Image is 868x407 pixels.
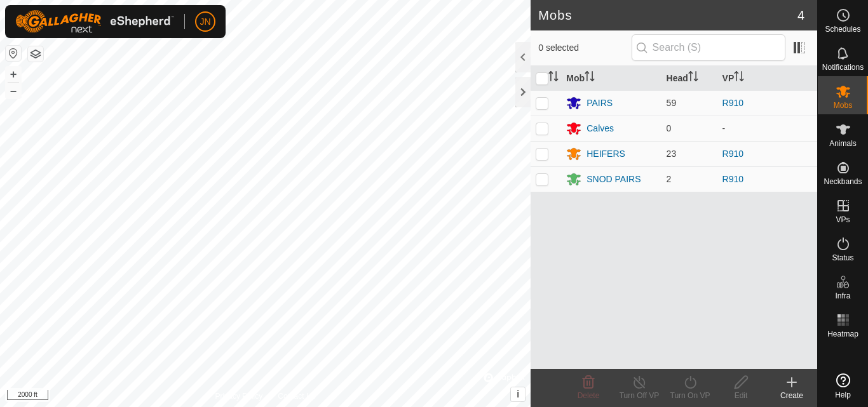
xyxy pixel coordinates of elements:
[717,116,817,141] td: -
[734,73,744,83] p-sorticon: Activate to sort
[824,178,862,185] span: Neckbands
[587,122,614,135] div: Calves
[825,25,860,33] span: Schedules
[818,368,868,404] a: Help
[6,46,21,61] button: Reset Map
[797,6,804,25] span: 4
[538,41,631,55] span: 0 selected
[661,66,717,91] th: Head
[822,63,864,71] span: Notifications
[587,173,641,186] div: SNOD PAIRS
[834,102,852,109] span: Mobs
[511,387,525,401] button: i
[6,83,21,98] button: –
[278,390,315,402] a: Contact Us
[517,389,519,399] span: i
[632,34,785,61] input: Search (S)
[667,98,677,108] span: 59
[15,10,174,33] img: Gallagher Logo
[665,390,715,401] div: Turn On VP
[688,73,698,83] p-sorticon: Activate to sort
[722,174,743,184] a: R910
[835,391,851,399] span: Help
[829,140,857,147] span: Animals
[667,149,677,159] span: 23
[722,149,743,159] a: R910
[827,330,858,338] span: Heatmap
[200,15,210,29] span: JN
[585,73,595,83] p-sorticon: Activate to sort
[587,97,613,110] div: PAIRS
[667,123,672,133] span: 0
[6,67,21,82] button: +
[28,46,43,62] button: Map Layers
[667,174,672,184] span: 2
[832,254,853,262] span: Status
[215,390,263,402] a: Privacy Policy
[578,391,600,400] span: Delete
[614,390,665,401] div: Turn Off VP
[717,66,817,91] th: VP
[538,8,797,23] h2: Mobs
[722,98,743,108] a: R910
[766,390,817,401] div: Create
[548,73,559,83] p-sorticon: Activate to sort
[715,390,766,401] div: Edit
[836,216,850,224] span: VPs
[587,147,625,161] div: HEIFERS
[835,292,850,300] span: Infra
[561,66,661,91] th: Mob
